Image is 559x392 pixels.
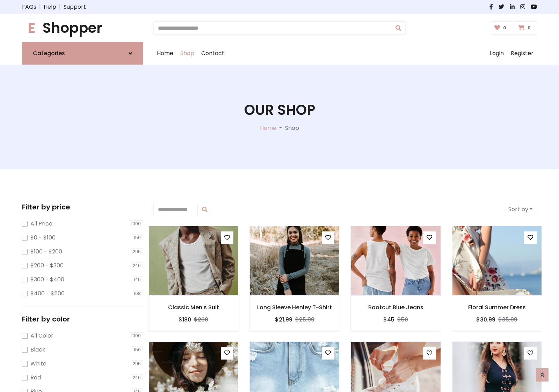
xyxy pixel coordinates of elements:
[131,374,143,381] span: 246
[30,247,62,256] label: $100 - $200
[275,316,292,323] h6: $21.99
[22,18,41,38] span: E
[30,332,53,340] label: All Color
[132,346,143,353] span: 150
[129,220,143,227] span: 1000
[486,42,507,65] a: Login
[501,25,508,31] span: 0
[132,276,143,283] span: 145
[244,102,315,118] h1: Our Shop
[30,289,65,298] label: $400 - $500
[36,3,44,11] span: |
[131,248,143,255] span: 295
[179,316,191,323] h6: $180
[153,42,177,65] a: Home
[285,124,299,132] p: Shop
[33,50,65,57] h6: Categories
[56,3,64,11] span: |
[22,20,143,36] a: EShopper
[132,234,143,241] span: 150
[250,304,340,311] h6: Long Sleeve Henley T-Shirt
[526,25,532,31] span: 0
[260,124,276,132] a: Home
[22,3,36,11] a: FAQs
[22,315,143,323] h5: Filter by color
[30,220,52,228] label: All Price
[198,42,228,65] a: Contact
[30,261,64,270] label: $200 - $300
[276,124,285,132] p: -
[295,316,314,324] del: $25.99
[64,3,86,11] a: Support
[30,275,64,284] label: $300 - $400
[129,332,143,339] span: 1000
[22,42,143,65] a: Categories
[30,360,46,368] label: White
[22,203,143,211] h5: Filter by price
[131,262,143,269] span: 246
[44,3,56,11] a: Help
[507,42,537,65] a: Register
[452,304,542,311] h6: Floral Summer Dress
[504,203,537,216] button: Sort by
[498,316,517,324] del: $35.99
[383,316,394,323] h6: $45
[397,316,408,324] del: $50
[514,21,537,35] a: 0
[148,304,239,311] h6: Classic Men's Suit
[132,290,143,297] span: 168
[30,234,56,242] label: $0 - $100
[30,346,45,354] label: Black
[30,373,41,382] label: Red
[351,304,441,311] h6: Bootcut Blue Jeans
[131,360,143,367] span: 295
[194,316,208,324] del: $200
[476,316,495,323] h6: $30.99
[490,21,513,35] a: 0
[177,42,198,65] a: Shop
[22,20,143,36] h1: Shopper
